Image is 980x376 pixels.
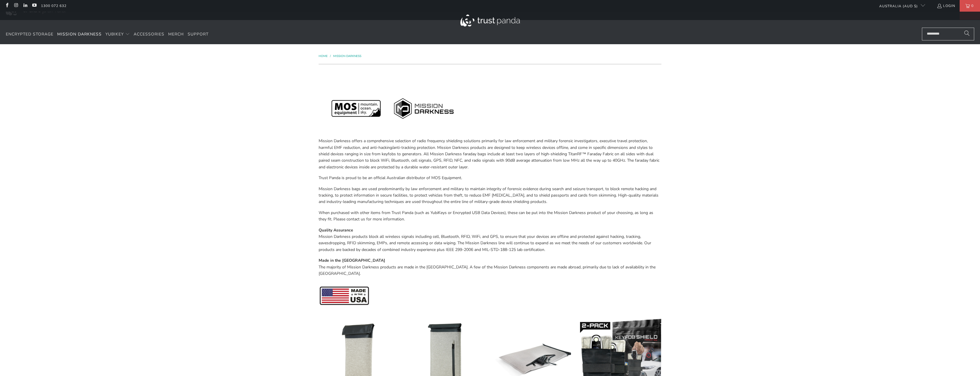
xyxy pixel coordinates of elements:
span: Home [319,54,328,58]
a: Trust Panda Australia on Facebook [4,3,9,8]
p: Mission Darkness products block all wireless signals including cell, Bluetooth, RFID, WiFi, and G... [319,227,661,253]
a: Trust Panda Australia on YouTube [32,3,37,8]
p: The majority of Mission Darkness products are made in the [GEOGRAPHIC_DATA]. A few of the Mission... [319,257,661,277]
a: Login [937,3,955,9]
input: Search... [922,28,974,40]
p: Mission Darkness bags are used predominantly by law enforcement and military to maintain integrit... [319,186,661,205]
span: Support [188,31,209,37]
p: When purchased with other items from Trust Panda (such as YubiKeys or Encrypted USB Data Devices)... [319,210,661,223]
span: Encrypted Storage [6,31,53,37]
strong: Made in the [GEOGRAPHIC_DATA] [319,258,385,263]
span: / [330,54,331,58]
span: Mission Darkness [57,31,102,37]
a: Merch [168,28,184,41]
button: Search [960,28,974,40]
span: Merch [168,31,184,37]
a: Support [188,28,209,41]
a: Trust Panda Australia on LinkedIn [23,3,28,8]
nav: Translation missing: en.navigation.header.main_nav [6,28,209,41]
p: Trust Panda is proud to be an official Australian distributor of MOS Equipment. [319,175,661,181]
a: Mission Darkness [57,28,102,41]
a: Encrypted Storage [6,28,53,41]
summary: YubiKey [105,28,130,41]
img: Trust Panda Australia [460,15,520,26]
a: Trust Panda Australia on Instagram [13,3,18,8]
strong: Quality Assurance [319,227,353,233]
a: 1300 072 632 [41,3,67,9]
span: YubiKey [105,31,124,37]
p: Mission Darkness offers a comprehensive selection of radio frequency shielding solutions primaril... [319,138,661,170]
span: Accessories [134,31,164,37]
a: Mission Darkness [333,54,361,58]
span: radio signals with 90dB average attenuation from low MHz all the way up to 40GHz [472,158,625,163]
a: Home [319,54,329,58]
a: Accessories [134,28,164,41]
